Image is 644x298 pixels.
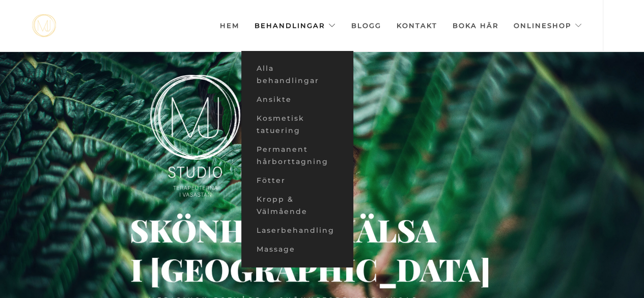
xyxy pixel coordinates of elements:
[241,90,353,109] a: Ansikte
[241,221,353,240] a: Laserbehandling
[241,59,353,90] a: Alla behandlingar
[241,140,353,171] a: Permanent hårborttagning
[241,109,353,140] a: Kosmetisk tatuering
[241,240,353,259] a: Massage
[130,265,244,275] div: i [GEOGRAPHIC_DATA]
[32,14,56,37] a: mjstudio mjstudio mjstudio
[241,190,353,221] a: Kropp & Välmående
[241,171,353,190] a: Fötter
[32,14,56,37] img: mjstudio
[130,226,375,233] div: Skönhet & hälsa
